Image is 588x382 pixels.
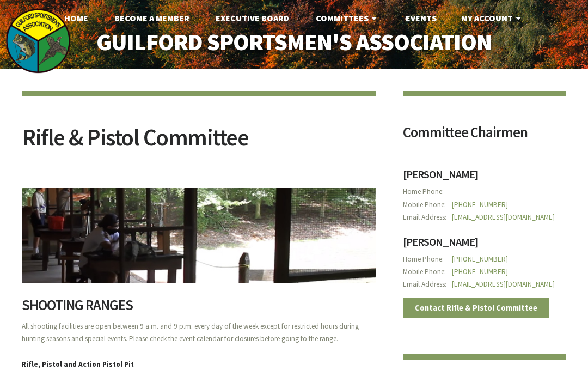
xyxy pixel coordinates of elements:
span: Email Address [403,278,452,290]
h2: SHOOTING RANGES [22,298,376,320]
span: Mobile Phone [403,198,452,211]
a: My Account [452,7,532,29]
span: Email Address [403,211,452,223]
a: [PHONE_NUMBER] [452,200,508,209]
h2: Rifle & Pistol Committee [22,125,376,161]
span: Home Phone [403,253,452,265]
a: Events [397,7,445,29]
strong: Rifle, Pistol and Action Pistol Pit [22,360,134,369]
a: [PHONE_NUMBER] [452,254,508,264]
a: Contact Rifle & Pistol Committee [403,298,549,318]
h3: [PERSON_NAME] [403,169,566,185]
span: Home Phone [403,185,452,198]
h2: Committee Chairmen [403,125,566,147]
a: [EMAIL_ADDRESS][DOMAIN_NAME] [452,213,555,222]
a: [EMAIL_ADDRESS][DOMAIN_NAME] [452,280,555,289]
a: Become A Member [106,7,198,29]
h3: [PERSON_NAME] [403,237,566,253]
span: Mobile Phone [403,265,452,278]
a: Home [56,7,97,29]
a: Executive Board [207,7,298,29]
a: [PHONE_NUMBER] [452,267,508,276]
a: Guilford Sportsmen's Association [76,22,512,62]
img: logo_sm.png [5,8,71,74]
a: Committees [307,7,388,29]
